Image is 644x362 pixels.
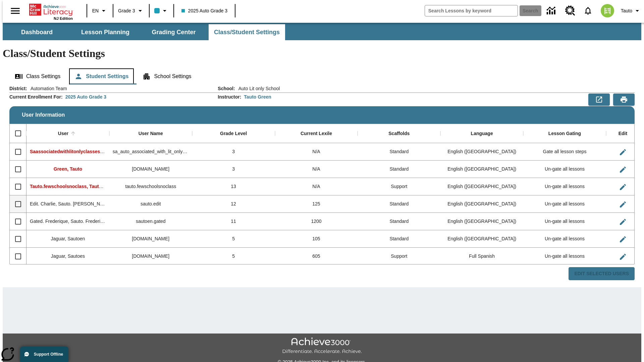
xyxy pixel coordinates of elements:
span: Auto Lit only School [235,85,280,92]
div: tauto.green [109,161,192,178]
button: Print Preview [613,94,635,106]
div: Language [471,131,493,137]
a: Data Center [543,2,561,20]
div: Un-gate all lessons [523,178,606,195]
div: 3 [192,161,275,178]
h2: Instructor : [218,94,241,100]
span: Green, Tauto [54,166,82,172]
img: avatar image [601,4,614,17]
div: Standard [358,195,440,213]
a: Home [29,3,73,16]
button: Edit User [616,163,630,176]
div: Standard [358,230,440,248]
div: Standard [358,143,440,161]
div: 5 [192,248,275,265]
input: search field [425,5,518,16]
div: Edit [619,131,627,137]
div: 13 [192,178,275,195]
div: sautoes.jaguar [109,248,192,265]
div: English (US) [440,195,523,213]
div: Un-gate all lessons [523,230,606,248]
div: tauto.fewschoolsnoclass [109,178,192,195]
div: Lesson Gating [548,131,581,137]
div: Standard [358,213,440,230]
span: Gated. Frederique, Sauto. Frederique [30,219,108,224]
span: Automation Team [27,85,67,92]
button: Language: EN, Select a language [89,5,111,17]
img: Achieve3000 Differentiate Accelerate Achieve [282,338,362,355]
div: Scaffolds [388,131,410,137]
button: Grade: Grade 3, Select a grade [115,5,147,17]
button: Grading Center [140,24,207,40]
div: 105 [275,230,358,248]
div: Grade Level [220,131,247,137]
div: Class/Student Settings [9,68,635,84]
div: Un-gate all lessons [523,213,606,230]
button: Student Settings [69,68,134,84]
div: Un-gate all lessons [523,195,606,213]
div: English (US) [440,143,523,161]
div: SubNavbar [3,23,641,40]
a: Resource Center, Will open in new tab [561,2,579,20]
span: Grade 3 [118,7,135,14]
div: Home [29,2,73,20]
div: sautoen.jaguar [109,230,192,248]
span: User Information [22,112,65,118]
span: NJ Edition [54,16,73,20]
button: Edit User [616,233,630,246]
div: Support [358,178,440,195]
div: 5 [192,230,275,248]
div: User Name [139,131,163,137]
button: Class/Student Settings [209,24,285,40]
button: Edit User [616,145,630,159]
div: Un-gate all lessons [523,161,606,178]
button: Edit User [616,215,630,229]
div: 125 [275,195,358,213]
h2: Current Enrollment For : [9,94,63,100]
div: SubNavbar [3,24,286,40]
button: Select a new avatar [597,2,618,19]
div: 12 [192,195,275,213]
button: Dashboard [3,24,70,40]
button: Class Settings [9,68,66,84]
span: Tauto [621,7,632,14]
div: User Information [9,85,635,281]
span: Jaguar, Sautoen [51,236,85,241]
span: EN [92,7,99,14]
button: Support Offline [20,347,68,362]
h2: School : [218,86,235,92]
span: Support Offline [34,352,63,357]
button: Class color is light blue. Change class color [152,5,171,17]
div: English (US) [440,178,523,195]
div: English (US) [440,213,523,230]
div: Standard [358,161,440,178]
div: sauto.edit [109,195,192,213]
div: Full Spanish [440,248,523,265]
button: Open side menu [5,1,25,21]
span: Edit. Charlie, Sauto. Charlie [30,201,112,206]
div: 11 [192,213,275,230]
button: School Settings [137,68,197,84]
button: Profile/Settings [618,5,644,17]
div: English (US) [440,161,523,178]
h2: District : [9,86,27,92]
button: Export to CSV [588,94,610,106]
button: Lesson Planning [72,24,139,40]
span: 2025 Auto Grade 3 [181,7,228,14]
div: Current Lexile [301,131,332,137]
div: sa_auto_associated_with_lit_only_classes [109,143,192,161]
div: N/A [275,143,358,161]
div: English (US) [440,230,523,248]
div: 2025 Auto Grade 3 [65,94,106,100]
button: Edit User [616,198,630,211]
span: Saassociatedwithlitonlyclasses, Saassociatedwithlitonlyclasses [30,149,173,154]
div: 605 [275,248,358,265]
div: N/A [275,178,358,195]
div: Tauto Green [244,94,271,100]
button: Edit User [616,180,630,194]
div: User [58,131,68,137]
div: 3 [192,143,275,161]
div: 1200 [275,213,358,230]
div: Gate all lesson steps [523,143,606,161]
span: Jaguar, Sautoes [51,253,85,259]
